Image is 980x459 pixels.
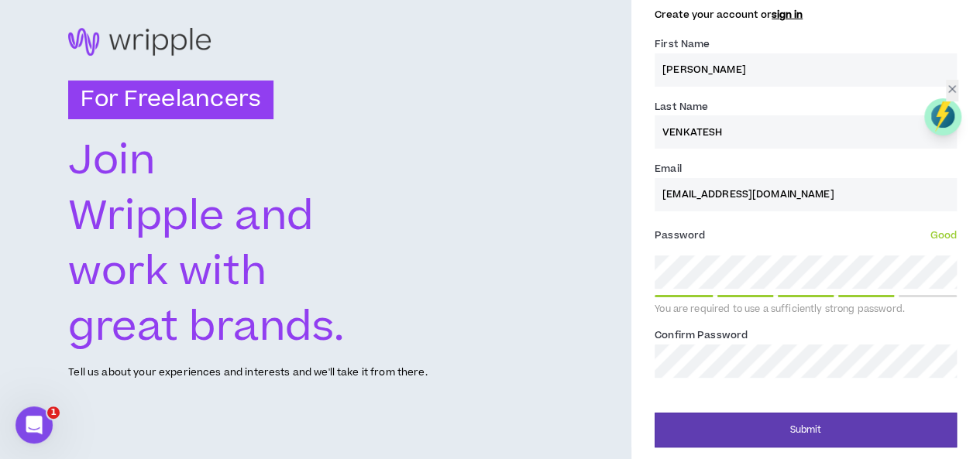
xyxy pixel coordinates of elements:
[655,94,708,119] label: Last Name
[68,365,427,380] p: Tell us about your experiences and interests and we'll take it from there.
[68,299,345,356] text: great brands.
[655,32,710,57] label: First Name
[655,115,957,149] input: Last name
[655,303,957,316] div: You are required to use a sufficiently strong password.
[930,228,957,242] span: Good
[772,8,803,22] a: sign in
[68,188,314,245] text: Wripple and
[655,323,748,348] label: Confirm Password
[68,80,273,119] h3: For Freelancers
[655,53,957,87] input: First name
[68,132,155,190] text: Join
[655,228,705,242] span: Password
[655,156,682,181] label: Email
[655,413,957,447] button: Submit
[47,406,60,419] span: 1
[655,178,957,211] input: Enter Email
[655,9,957,20] h5: Create your account or
[15,406,53,444] iframe: Intercom live chat
[68,243,269,300] text: work with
